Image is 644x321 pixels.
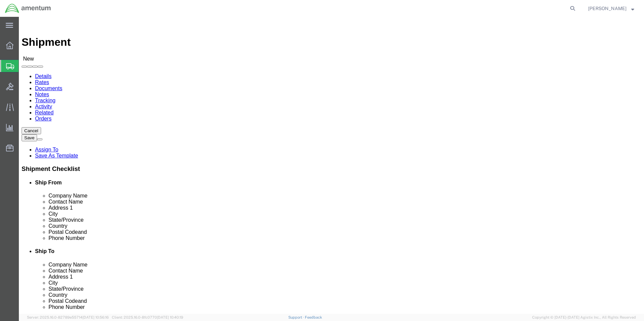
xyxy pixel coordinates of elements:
[305,315,322,319] a: Feedback
[157,315,183,319] span: [DATE] 10:40:19
[5,3,51,13] img: logo
[83,315,109,319] span: [DATE] 10:56:16
[288,315,305,319] a: Support
[532,315,636,320] span: Copyright © [DATE]-[DATE] Agistix Inc., All Rights Reserved
[27,315,109,319] span: Server: 2025.16.0-82789e55714
[588,4,635,12] button: [PERSON_NAME]
[112,315,183,319] span: Client: 2025.16.0-8fc0770
[19,17,644,314] iframe: FS Legacy Container
[588,5,626,12] span: Louis Moreno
